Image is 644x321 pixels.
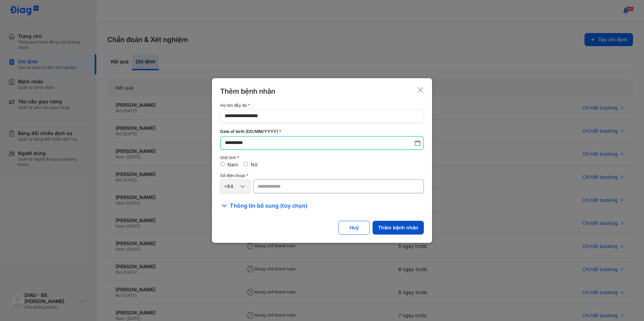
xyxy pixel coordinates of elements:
[220,103,424,108] div: Họ tên đầy đủ
[220,128,424,135] div: Date of birth (DD/MM/YYYY)
[220,173,424,178] div: Số điện thoại
[251,162,258,167] label: Nữ
[227,162,238,167] label: Nam
[373,221,424,235] button: Thêm bệnh nhân
[220,155,424,160] div: Giới tính
[220,86,275,96] div: Thêm bệnh nhân
[230,201,308,210] span: Thông tin bổ sung (tùy chọn)
[224,183,238,189] div: +84
[338,221,370,235] button: Huỷ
